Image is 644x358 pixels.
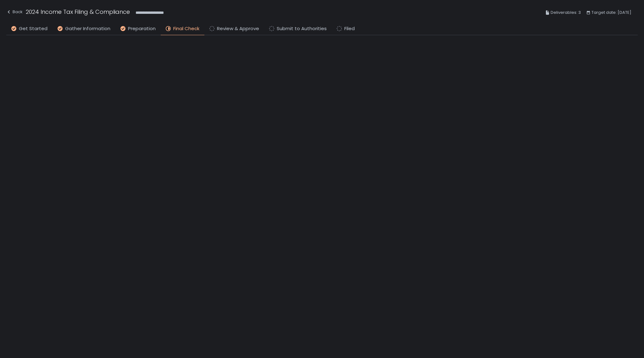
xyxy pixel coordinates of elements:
[26,8,130,16] h1: 2024 Income Tax Filing & Compliance
[217,25,259,32] span: Review & Approve
[65,25,110,32] span: Gather Information
[6,8,23,18] button: Back
[591,9,631,16] span: Target date: [DATE]
[277,25,327,32] span: Submit to Authorities
[551,9,581,16] span: Deliverables: 3
[6,8,23,16] div: Back
[173,25,199,32] span: Final Check
[19,25,47,32] span: Get Started
[128,25,156,32] span: Preparation
[344,25,355,32] span: Filed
